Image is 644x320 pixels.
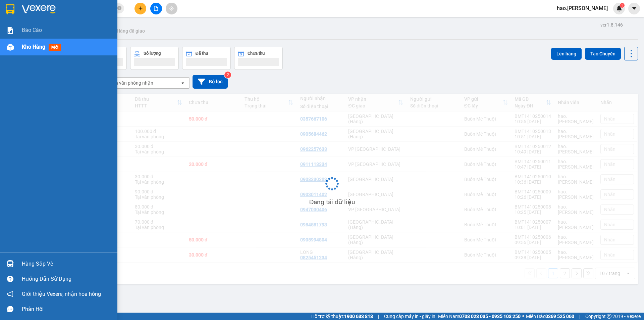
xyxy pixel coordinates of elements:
strong: 0708 023 035 - 0935 103 250 [459,314,521,319]
div: ver 1.8.146 [600,21,623,29]
button: caret-down [628,3,640,14]
img: warehouse-icon [7,260,14,267]
button: file-add [150,3,162,14]
span: | [579,313,580,320]
span: Miền Nam [438,313,521,320]
div: Chưa thu [248,51,265,56]
button: Bộ lọc [193,75,228,89]
span: ⚪️ [522,315,524,318]
img: logo-vxr [6,4,14,14]
span: hao.[PERSON_NAME] [551,4,613,12]
span: 1 [621,3,623,8]
button: Số lượng [130,47,179,70]
span: notification [7,291,13,297]
div: Hướng dẫn sử dụng [22,274,112,284]
span: Cung cấp máy in - giấy in: [384,313,436,320]
span: Hỗ trợ kỹ thuật: [311,313,373,320]
span: question-circle [7,276,13,282]
button: Đã thu [182,47,231,70]
div: Chọn văn phòng nhận [107,80,153,86]
span: message [7,306,13,312]
span: plus [138,6,143,11]
img: solution-icon [7,27,14,34]
svg: open [180,80,185,86]
span: close-circle [117,5,121,12]
button: Lên hàng [551,48,582,60]
button: Chưa thu [234,47,283,70]
button: Hàng đã giao [111,23,150,39]
button: Tạo Chuyến [585,48,621,60]
button: aim [166,3,177,14]
span: Giới thiệu Vexere, nhận hoa hồng [22,290,101,298]
div: Số lượng [144,51,161,56]
div: Đã thu [196,51,208,56]
span: aim [169,6,174,11]
span: caret-down [631,5,637,11]
span: Kho hàng [22,44,45,50]
strong: 1900 633 818 [344,314,373,319]
div: Phản hồi [22,304,112,314]
sup: 1 [620,3,625,8]
span: close-circle [117,6,121,10]
div: Hàng sắp về [22,259,112,269]
sup: 2 [224,72,231,78]
img: warehouse-icon [7,44,14,51]
span: Báo cáo [22,26,42,34]
img: icon-new-feature [616,5,622,11]
button: plus [135,3,146,14]
span: copyright [607,314,611,319]
span: mới [49,44,61,51]
span: file-add [154,6,158,11]
strong: 0369 525 060 [545,314,574,319]
span: Miền Bắc [526,313,574,320]
div: Đang tải dữ liệu [309,197,355,207]
span: | [378,313,379,320]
